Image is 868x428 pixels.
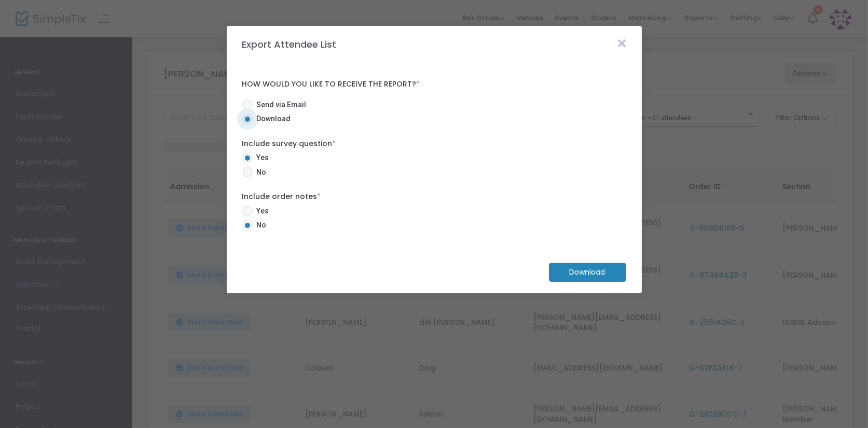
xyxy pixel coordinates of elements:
[253,99,307,110] span: Send via Email
[253,220,267,231] span: No
[253,113,291,124] span: Download
[253,167,267,178] span: No
[253,206,269,217] span: Yes
[237,37,342,51] m-panel-title: Export Attendee List
[549,263,626,282] m-button: Download
[242,191,626,202] label: Include order notes
[253,152,269,163] span: Yes
[227,26,642,63] m-panel-header: Export Attendee List
[242,80,626,89] label: How would you like to receive the report?
[242,138,626,149] label: Include survey question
